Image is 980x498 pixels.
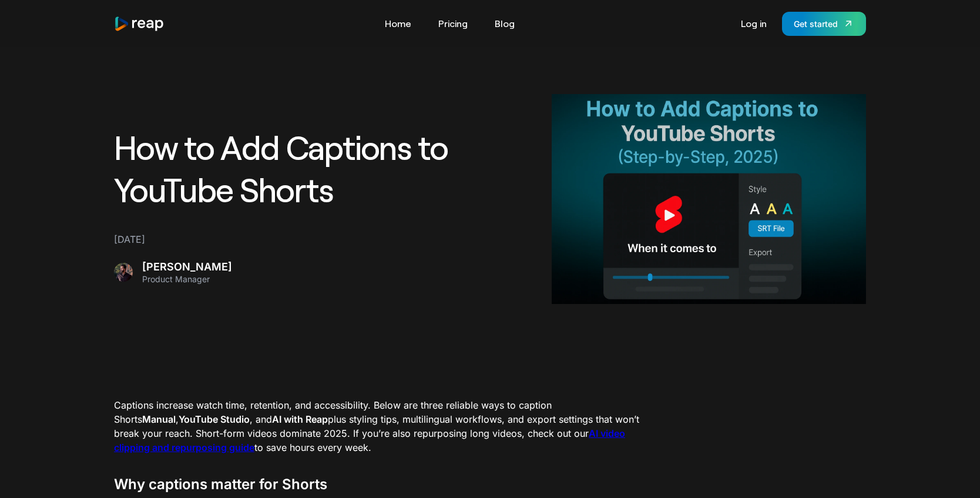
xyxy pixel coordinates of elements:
h3: Why captions matter for Shorts [114,476,645,493]
div: [DATE] [114,232,538,246]
strong: Manual [142,413,176,425]
div: Product Manager [142,274,232,285]
strong: YouTube Studio [179,413,250,425]
div: [PERSON_NAME] [142,260,232,274]
a: Log in [735,14,773,33]
h1: How to Add Captions to YouTube Shorts [114,126,538,212]
a: AI video clipping and repurposing guide [114,427,625,453]
a: Get started [782,12,866,36]
div: Get started [794,18,838,30]
a: Home [379,14,417,33]
a: Pricing [432,14,474,33]
strong: AI with Reap [272,413,328,425]
p: Captions increase watch time, retention, and accessibility. Below are three reliable ways to capt... [114,398,645,454]
a: Blog [489,14,521,33]
img: AI Video Clipping and Respurposing [552,94,866,304]
a: home [114,16,165,32]
img: reap logo [114,16,165,32]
